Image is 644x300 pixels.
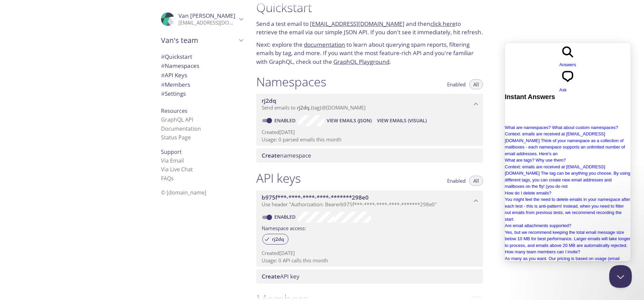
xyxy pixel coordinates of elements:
div: API Keys [156,71,248,80]
a: Enabled [273,214,298,220]
a: documentation [304,41,345,48]
div: Create API Key [256,269,483,284]
p: Created [DATE] [262,250,478,257]
a: Via Live Chat [161,166,193,173]
span: Namespaces [161,62,199,70]
p: [EMAIL_ADDRESS][DOMAIN_NAME] [178,19,237,26]
h1: Namespaces [256,74,326,89]
p: Send a test email to and then to retrieve the email via our simple JSON API. If you don't see it ... [256,19,483,37]
button: All [469,79,483,89]
div: Create namespace [256,148,483,163]
a: GraphQL Playground [333,58,389,66]
div: Quickstart [156,52,248,61]
div: Team Settings [156,89,248,98]
a: Status Page [161,134,191,141]
span: Settings [161,90,186,97]
span: View Emails (JSON) [327,117,372,125]
span: rj2dq [262,97,276,104]
a: Documentation [161,125,201,132]
span: rj2dq [268,236,288,242]
span: Support [161,148,182,156]
span: Send emails to . {tag} @[DOMAIN_NAME] [262,104,366,111]
a: FAQ [161,175,174,182]
div: Van's team [156,32,248,49]
div: rj2dq namespace [256,94,483,115]
iframe: Help Scout Beacon - Live Chat, Contact Form, and Knowledge Base [505,43,631,261]
iframe: Help Scout Beacon - Close [609,265,632,288]
div: Van hiep [156,8,248,30]
button: All [469,176,483,186]
span: Create [262,152,280,159]
p: Usage: 0 API calls this month [262,257,478,264]
span: Create [262,272,280,280]
a: [EMAIL_ADDRESS][DOMAIN_NAME] [310,20,405,28]
span: # [161,71,165,79]
label: Namespace access: [262,223,306,232]
p: Usage: 0 parsed emails this month [262,136,478,143]
span: Resources [161,107,187,115]
p: Created [DATE] [262,129,478,136]
a: Enabled [273,117,298,124]
a: GraphQL API [161,116,193,123]
span: © [DOMAIN_NAME] [161,189,206,196]
span: Van's team [161,36,237,45]
button: View Emails (JSON) [324,115,374,126]
span: Van [PERSON_NAME] [178,12,235,19]
span: View Emails (Visual) [377,117,427,125]
span: # [161,81,165,88]
div: Namespaces [156,61,248,71]
a: click here [430,20,455,28]
span: # [161,53,165,60]
span: rj2dq [297,104,309,111]
span: namespace [262,152,311,159]
a: Via Email [161,157,184,164]
span: # [161,90,165,97]
p: Next: explore the to learn about querying spam reports, filtering emails by tag, and more. If you... [256,40,483,66]
span: # [161,62,165,70]
span: Quickstart [161,53,192,60]
button: Enabled [443,79,470,89]
button: View Emails (Visual) [374,115,429,126]
span: s [171,175,174,182]
button: Enabled [443,176,470,186]
span: API Keys [161,71,187,79]
span: API key [262,272,300,280]
span: Members [161,81,190,88]
div: Members [156,80,248,89]
h1: API keys [256,171,301,186]
div: rj2dq [262,234,288,245]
